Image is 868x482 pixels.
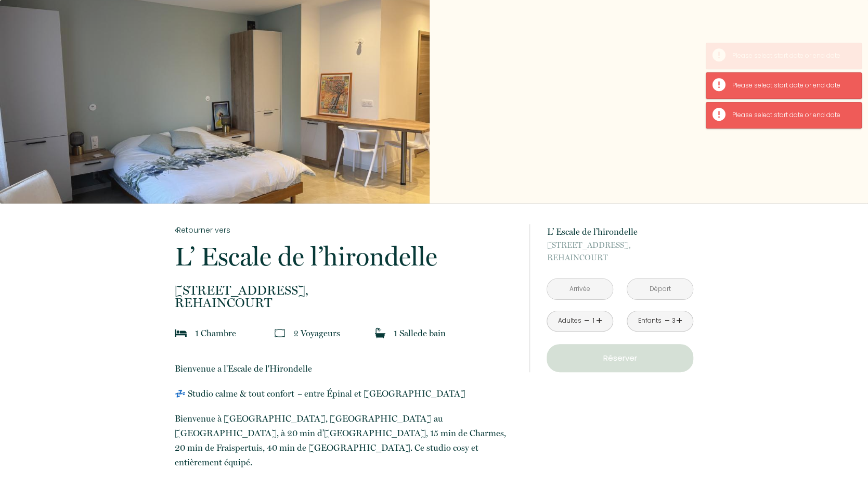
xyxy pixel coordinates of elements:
div: Adultes [558,316,581,326]
input: Départ [627,279,693,299]
input: Arrivée [547,279,613,299]
a: - [584,313,590,329]
p: L’ Escale de l’hirondelle [547,224,693,239]
div: Please select start date or end date [732,51,851,61]
p: 1 Chambre [195,326,236,340]
div: Please select start date or end date [732,110,851,120]
div: Enfants [638,316,662,326]
p: 1 Salle de bain [394,326,446,340]
a: - [664,313,670,329]
p: Bienvenue à [GEOGRAPHIC_DATA], [GEOGRAPHIC_DATA] au [GEOGRAPHIC_DATA], à 20 min d’[GEOGRAPHIC_DAT... [175,411,516,470]
a: + [596,313,602,329]
span: [STREET_ADDRESS], [547,239,693,251]
span: s [336,328,340,338]
p: REHAINCOURT [175,284,516,309]
p: 2 Voyageur [293,326,340,340]
div: 3 [671,316,676,326]
p: Réserver [550,352,690,364]
p: 💤 Studio calme & tout confort – entre Épinal et [GEOGRAPHIC_DATA] [175,386,516,401]
p: REHAINCOURT [547,239,693,264]
a: + [676,313,682,329]
div: 1 [591,316,596,326]
a: Retourner vers [175,224,516,236]
p: Bienvenue a l'Escale de l'Hirondelle [175,361,516,376]
div: Please select start date or end date [732,81,851,91]
img: guests [275,328,285,338]
p: L’ Escale de l’hirondelle [175,244,516,270]
span: [STREET_ADDRESS], [175,284,516,297]
button: Réserver [547,344,693,372]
